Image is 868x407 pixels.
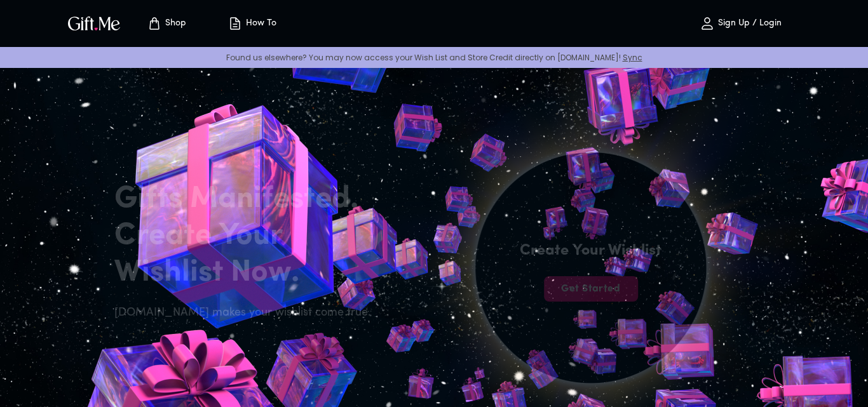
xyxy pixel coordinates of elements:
[623,52,642,63] a: Sync
[114,181,379,218] h2: Gifts Manifested.
[114,218,379,255] h2: Create Your
[243,18,276,29] p: How To
[114,255,379,291] h2: Wishlist Now.
[114,304,379,322] h6: [DOMAIN_NAME] makes your wishlist come true.
[64,16,124,31] button: GiftMe Logo
[132,3,201,44] button: Store page
[520,241,661,261] h4: Create Your Wishlist
[10,52,858,63] p: Found us elsewhere? You may now access your Wish List and Store Credit directly on [DOMAIN_NAME]!
[544,282,638,296] span: Get Started
[217,3,287,44] button: How To
[65,14,123,32] img: GiftMe Logo
[227,16,243,31] img: how-to.svg
[715,18,782,29] p: Sign Up / Login
[544,276,638,302] button: Get Started
[677,3,804,44] button: Sign Up / Login
[162,18,186,29] p: Shop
